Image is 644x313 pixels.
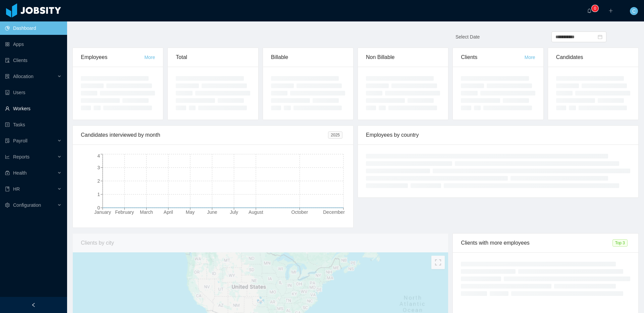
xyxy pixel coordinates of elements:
span: HR [13,186,20,192]
sup: 0 [592,5,598,12]
i: icon: calendar [598,35,602,39]
span: Allocation [13,74,34,79]
a: icon: auditClients [5,54,62,67]
i: icon: line-chart [5,154,10,159]
a: icon: userWorkers [5,102,62,115]
tspan: 1 [97,192,100,197]
div: Billable [271,48,345,67]
tspan: May [186,209,195,215]
div: Candidates interviewed by month [81,126,328,144]
span: Health [13,170,26,176]
tspan: March [140,209,153,215]
i: icon: setting [5,203,10,207]
span: C [632,7,636,15]
i: icon: book [5,187,10,191]
a: icon: pie-chartDashboard [5,21,62,35]
div: Clients [461,48,524,67]
a: More [144,55,155,60]
a: icon: appstoreApps [5,38,62,51]
tspan: July [230,209,238,215]
tspan: June [207,209,217,215]
tspan: October [291,209,308,215]
tspan: December [323,209,345,215]
tspan: 3 [97,165,100,170]
div: Non Billable [366,48,440,67]
tspan: 2 [97,178,100,184]
i: icon: solution [5,74,10,79]
span: 2025 [328,131,342,139]
a: More [525,55,535,60]
div: Employees by country [366,126,630,144]
tspan: February [115,209,134,215]
tspan: April [164,209,173,215]
a: icon: profileTasks [5,118,62,131]
div: Total [176,48,250,67]
i: icon: file-protect [5,138,10,143]
div: Employees [81,48,144,67]
div: Clients with more employees [461,234,612,252]
i: icon: plus [608,8,613,13]
i: icon: bell [587,8,592,13]
tspan: August [249,209,263,215]
i: icon: medicine-box [5,171,10,175]
span: Select Date [455,34,480,40]
tspan: January [94,209,111,215]
span: Reports [13,154,30,160]
span: Configuration [13,202,41,208]
span: Payroll [13,138,28,143]
tspan: 0 [97,205,100,210]
div: Candidates [556,48,630,67]
span: Top 3 [612,239,628,247]
tspan: 4 [97,153,100,159]
a: icon: robotUsers [5,86,62,99]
